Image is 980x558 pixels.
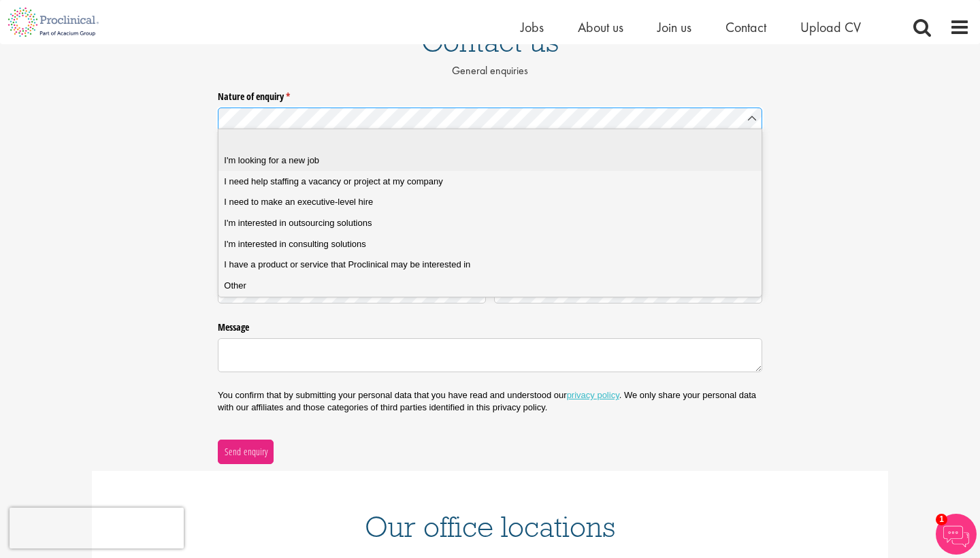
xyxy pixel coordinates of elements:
[218,316,762,334] label: Message
[567,390,619,400] a: privacy policy
[936,514,977,555] img: Chatbot
[578,18,623,36] a: About us
[936,514,947,525] span: 1
[224,196,373,208] span: I need to make an executive-level hire
[224,444,268,459] span: Send enquiry
[224,176,442,188] span: I need help staffing a vacancy or project at my company
[725,18,766,36] a: Contact
[800,18,861,36] a: Upload CV
[224,259,470,271] span: I have a product or service that Proclinical may be interested in
[521,18,544,36] a: Jobs
[10,508,184,548] iframe: reCAPTCHA
[218,85,762,103] label: Nature of enquiry
[224,154,319,167] span: I'm looking for a new job
[218,389,762,414] p: You confirm that by submitting your personal data that you have read and understood our . We only...
[224,217,372,229] span: I'm interested in outsourcing solutions
[224,238,365,250] span: I'm interested in consulting solutions
[218,440,274,464] button: Send enquiry
[112,512,868,542] h1: Our office locations
[224,280,246,292] span: Other
[657,18,691,36] a: Join us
